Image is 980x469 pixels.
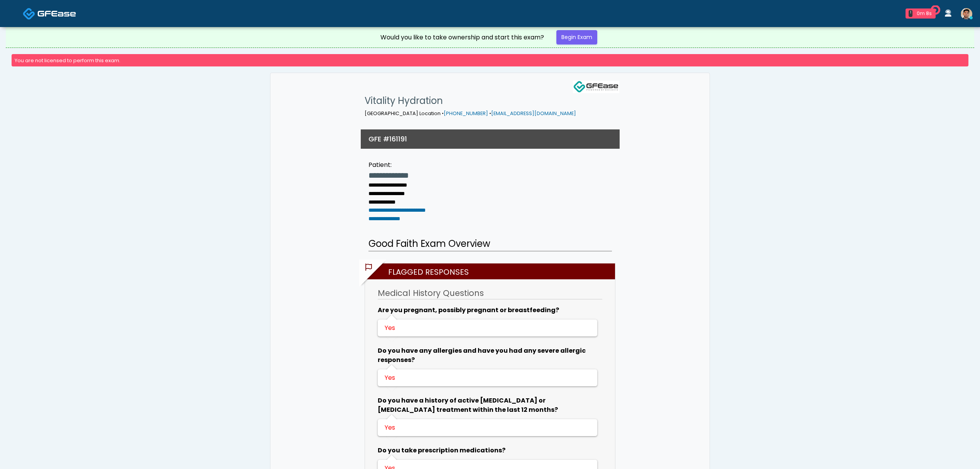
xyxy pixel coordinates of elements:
h1: Vitality Hydration [365,93,576,109]
small: You are not licensed to perform this exam. [15,57,120,64]
span: • [489,110,491,117]
a: Docovia [23,1,76,26]
div: Yes [385,323,589,333]
span: • [442,110,444,117]
img: Docovia [37,10,76,17]
h2: Flagged Responses [369,263,615,279]
div: Patient: [368,160,426,170]
a: 1 0m 8s [901,5,940,22]
h3: Medical History Questions [378,287,602,299]
a: [EMAIL_ADDRESS][DOMAIN_NAME] [491,110,576,117]
img: Kenner Medina [961,8,972,20]
div: 0m 8s [916,10,933,17]
div: Yes [385,423,589,432]
h3: GFE #161191 [368,134,407,144]
div: Would you like to take ownership and start this exam? [380,33,544,42]
b: Do you have a history of active [MEDICAL_DATA] or [MEDICAL_DATA] treatment within the last 12 mon... [378,396,558,414]
img: Docovia [23,7,35,20]
img: GFEase Logo [573,81,619,93]
h2: Good Faith Exam Overview [368,237,612,251]
a: [PHONE_NUMBER] [444,110,488,117]
div: 1 [909,10,912,17]
div: Yes [385,373,589,382]
b: Are you pregnant, possibly pregnant or breastfeeding? [378,306,559,314]
a: Begin Exam [556,30,597,44]
b: Do you take prescription medications? [378,446,505,455]
small: [GEOGRAPHIC_DATA] Location [365,110,576,117]
b: Do you have any allergies and have you had any severe allergic responses? [378,346,586,364]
